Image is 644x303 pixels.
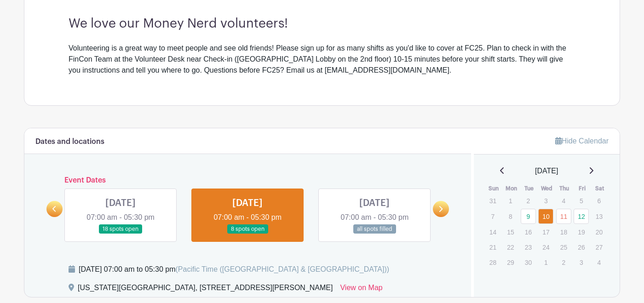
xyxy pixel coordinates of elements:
div: [US_STATE][GEOGRAPHIC_DATA], [STREET_ADDRESS][PERSON_NAME] [78,282,333,297]
p: 21 [485,240,500,254]
p: 19 [574,225,589,239]
p: 8 [503,209,518,223]
p: 15 [503,225,518,239]
a: Hide Calendar [555,137,609,145]
h6: Dates and locations [35,137,104,146]
p: 3 [574,255,589,269]
th: Sat [591,184,609,193]
p: 14 [485,225,500,239]
span: (Pacific Time ([GEOGRAPHIC_DATA] & [GEOGRAPHIC_DATA])) [175,265,389,273]
th: Mon [502,184,520,193]
a: 9 [521,209,536,224]
p: 23 [521,240,536,254]
p: 18 [556,225,571,239]
p: 26 [574,240,589,254]
p: 17 [538,225,553,239]
th: Fri [573,184,591,193]
p: 4 [592,255,607,269]
th: Wed [538,184,556,193]
span: [DATE] [535,166,558,177]
p: 28 [485,255,500,269]
p: 25 [556,240,571,254]
a: 11 [556,209,571,224]
div: [DATE] 07:00 am to 05:30 pm [79,264,389,275]
p: 4 [556,194,571,208]
p: 13 [592,209,607,223]
th: Tue [520,184,538,193]
a: 10 [538,209,553,224]
p: 31 [485,194,500,208]
p: 1 [503,194,518,208]
p: 6 [592,194,607,208]
p: 1 [538,255,553,269]
p: 3 [538,194,553,208]
p: 24 [538,240,553,254]
p: 29 [503,255,518,269]
div: Volunteering is a great way to meet people and see old friends! Please sign up for as many shifts... [69,43,575,76]
p: 5 [574,194,589,208]
h6: Event Dates [63,176,433,185]
h3: We love our Money Nerd volunteers! [69,16,575,32]
p: 27 [592,240,607,254]
p: 16 [521,225,536,239]
p: 7 [485,209,500,223]
p: 22 [503,240,518,254]
th: Sun [485,184,503,193]
p: 2 [556,255,571,269]
p: 30 [521,255,536,269]
th: Thu [556,184,574,193]
p: 2 [521,194,536,208]
a: View on Map [340,282,382,297]
p: 20 [592,225,607,239]
a: 12 [574,209,589,224]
